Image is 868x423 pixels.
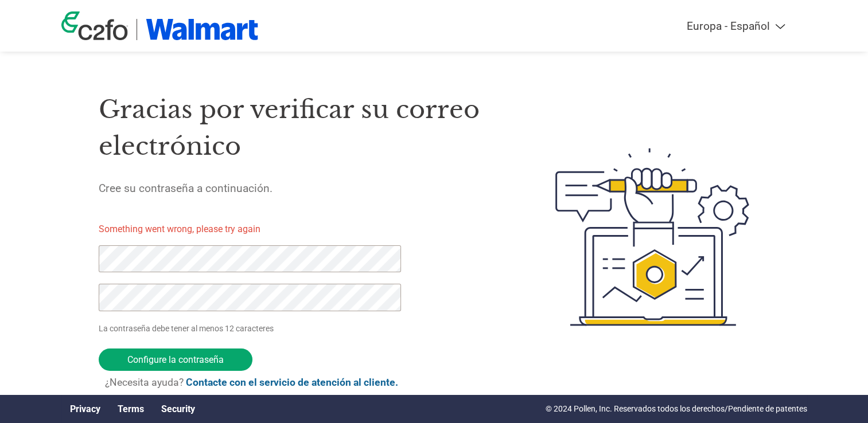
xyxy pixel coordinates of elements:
[161,404,195,414] a: Security
[70,404,100,414] a: Privacy
[186,377,398,388] a: Contacte con el servicio de atención al cliente.
[105,377,398,388] span: ¿Necesita ayuda?
[99,348,252,371] input: Configure la contraseña
[99,323,405,335] p: La contraseña debe tener al menos 12 caracteres
[99,222,421,236] p: Something went wrong, please try again
[99,182,501,195] h5: Cree su contraseña a continuación.
[61,11,128,40] img: c2fo logo
[146,19,259,40] img: Walmart
[99,91,501,165] h1: Gracias por verificar su correo electrónico
[535,75,770,399] img: create-password
[118,404,144,414] a: Terms
[546,403,807,415] p: © 2024 Pollen, Inc. Reservados todos los derechos/Pendiente de patentes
